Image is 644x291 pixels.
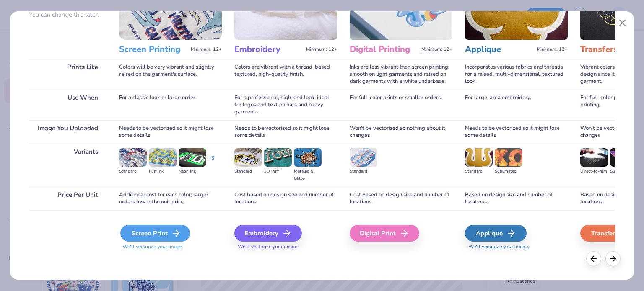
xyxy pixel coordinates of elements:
p: You can change this later. [29,11,106,18]
h3: Screen Printing [119,44,187,55]
span: We'll vectorize your image. [119,243,222,250]
h3: Digital Printing [350,44,418,55]
div: Puff Ink [149,168,177,175]
div: Variants [29,144,106,187]
div: Incorporates various fabrics and threads for a raised, multi-dimensional, textured look. [465,59,568,90]
div: Prints Like [29,59,106,90]
h3: Applique [465,44,533,55]
button: Close [615,15,631,31]
div: Neon Ink [179,168,206,175]
div: Standard [350,168,377,175]
img: 3D Puff [264,148,292,167]
img: Standard [119,148,147,167]
div: For full-color prints or smaller orders. [350,90,452,120]
div: Metallic & Glitter [294,168,322,182]
span: We'll vectorize your image. [465,243,568,250]
div: Needs to be vectorized so it might lose some details [234,120,337,144]
img: Standard [465,148,493,167]
div: Inks are less vibrant than screen printing; smooth on light garments and raised on dark garments ... [350,59,452,90]
div: Digital Print [350,225,419,242]
div: Based on design size and number of locations. [465,187,568,210]
span: Minimum: 12+ [537,46,568,52]
img: Direct-to-film [580,148,608,167]
img: Sublimated [495,148,522,167]
div: Cost based on design size and number of locations. [350,187,452,210]
span: Minimum: 12+ [191,46,222,52]
img: Supacolor [610,148,638,167]
div: Use When [29,90,106,120]
h3: Embroidery [234,44,303,55]
div: For a classic look or large order. [119,90,222,120]
div: Embroidery [234,225,302,242]
div: Colors are vibrant with a thread-based textured, high-quality finish. [234,59,337,90]
span: We'll vectorize your image. [234,243,337,250]
div: Direct-to-film [580,168,608,175]
div: Cost based on design size and number of locations. [234,187,337,210]
div: Won't be vectorized so nothing about it changes [350,120,452,144]
div: Transfers [580,225,642,242]
img: Metallic & Glitter [294,148,322,167]
div: Image You Uploaded [29,120,106,144]
div: + 3 [208,155,214,169]
div: Screen Print [120,225,190,242]
div: For a professional, high-end look; ideal for logos and text on hats and heavy garments. [234,90,337,120]
img: Neon Ink [179,148,206,167]
div: Price Per Unit [29,187,106,210]
div: Applique [465,225,527,242]
div: Needs to be vectorized so it might lose some details [119,120,222,144]
div: Supacolor [610,168,638,175]
div: For large-area embroidery. [465,90,568,120]
img: Puff Ink [149,148,177,167]
div: Standard [234,168,262,175]
span: Minimum: 12+ [306,46,337,52]
div: Sublimated [495,168,522,175]
div: Needs to be vectorized so it might lose some details [465,120,568,144]
div: 3D Puff [264,168,292,175]
span: Minimum: 12+ [421,46,452,52]
div: Standard [465,168,493,175]
div: Colors will be very vibrant and slightly raised on the garment's surface. [119,59,222,90]
div: Standard [119,168,147,175]
img: Standard [234,148,262,167]
img: Standard [350,148,377,167]
div: Additional cost for each color; larger orders lower the unit price. [119,187,222,210]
